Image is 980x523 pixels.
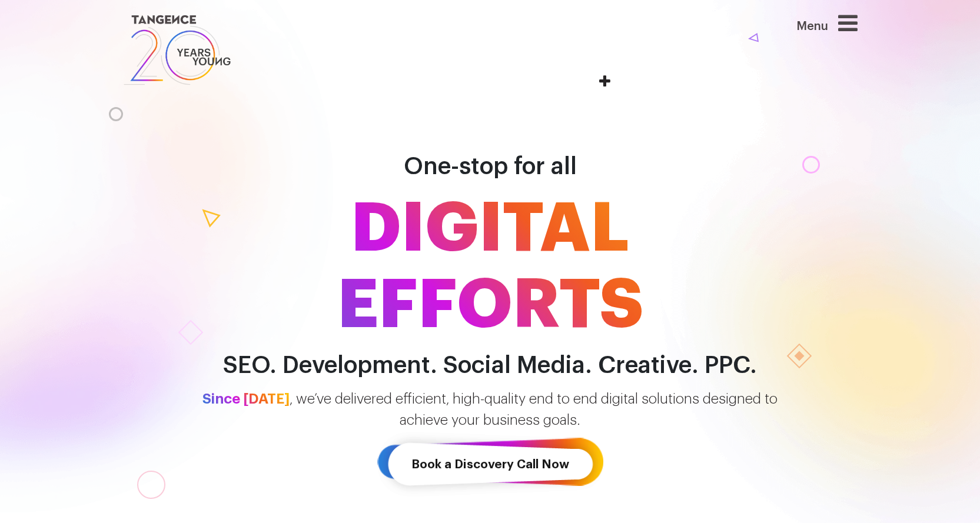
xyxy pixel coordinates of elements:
a: Book a Discovery Call Now [377,431,603,498]
span: Since [DATE] [202,392,290,406]
span: One-stop for all [404,155,577,178]
span: DIGITAL EFFORTS [155,191,826,344]
h2: SEO. Development. Social Media. Creative. PPC. [155,352,826,379]
img: logo SVG [122,12,232,88]
p: , we’ve delivered efficient, high-quality end to end digital solutions designed to achieve your b... [155,388,826,431]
